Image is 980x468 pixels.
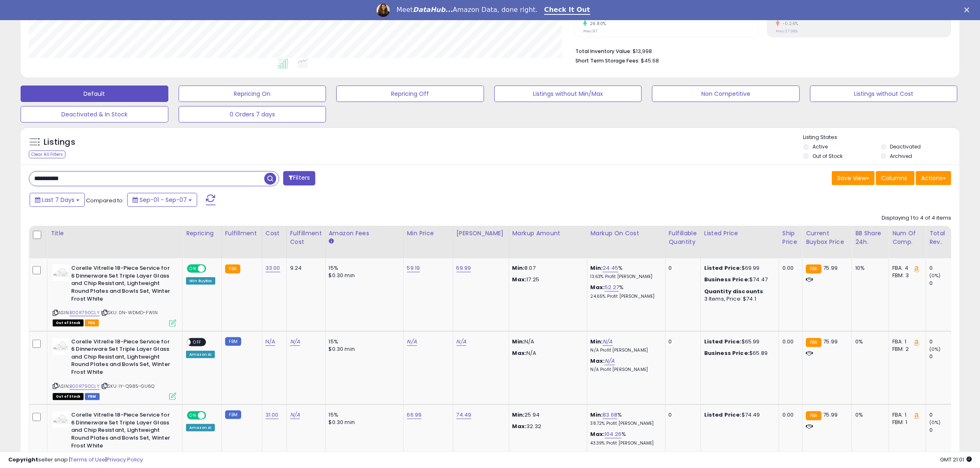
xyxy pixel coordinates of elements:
[964,7,973,12] div: Close
[603,264,618,272] a: 24.45
[512,229,584,238] div: Markup Amount
[929,264,963,272] div: 0
[188,412,198,419] span: ON
[855,411,882,419] div: 0%
[605,357,615,365] a: N/A
[587,21,606,27] small: 26.80%
[186,229,218,238] div: Repricing
[329,272,397,279] div: $0.30 min
[591,338,603,345] b: Min:
[512,276,581,283] p: 17.25
[591,411,603,419] b: Min:
[892,411,919,419] div: FBA: 1
[575,57,640,64] b: Short Term Storage Fees:
[70,309,100,316] a: B00R790CLY
[591,274,659,280] p: 13.63% Profit [PERSON_NAME]
[890,153,912,160] label: Archived
[704,264,742,272] b: Listed Price:
[669,229,697,246] div: Fulfillable Quantity
[832,171,875,185] button: Save View
[512,423,581,430] p: 32.32
[704,276,750,283] b: Business Price:
[782,264,796,272] div: 0.00
[929,338,963,345] div: 0
[669,411,694,419] div: 0
[824,264,838,272] span: 75.99
[512,264,581,272] p: 8.07
[329,229,400,238] div: Amazon Fees
[591,348,659,353] p: N/A Profit [PERSON_NAME]
[42,196,74,204] span: Last 7 Days
[810,86,958,102] button: Listings without Cost
[704,411,742,419] b: Listed Price:
[407,338,417,346] a: N/A
[290,411,300,419] a: N/A
[892,345,919,353] div: FBM: 2
[53,264,176,325] div: ASIN:
[890,143,921,150] label: Deactivated
[53,264,69,281] img: 31ZHCszTD0L._SL40_.jpg
[205,412,218,419] span: OFF
[407,229,449,238] div: Min Price
[329,345,397,353] div: $0.30 min
[188,265,198,272] span: ON
[929,426,963,434] div: 0
[591,264,603,272] b: Min:
[575,48,631,55] b: Total Inventory Value:
[71,411,171,452] b: Corelle Vitrelle 18-Piece Service for 6 Dinnerware Set Triple Layer Glass and Chip Resistant, Lig...
[179,106,326,123] button: 0 Orders 7 days
[512,422,527,430] strong: Max:
[44,137,75,148] h5: Listings
[101,383,154,389] span: | SKU: IY-Q985-GU6Q
[329,411,397,419] div: 15%
[704,288,773,295] div: :
[652,86,800,102] button: Non Competitive
[806,264,821,273] small: FBA
[591,431,659,446] div: %
[704,350,773,357] div: $65.89
[21,106,168,123] button: Deactivated & In Stock
[704,338,742,345] b: Listed Price:
[929,419,941,426] small: (0%)
[587,226,665,258] th: The percentage added to the cost of goods (COGS) that forms the calculator for Min & Max prices.
[225,229,258,238] div: Fulfillment
[812,153,843,160] label: Out of Stock
[591,357,605,365] b: Max:
[591,294,659,299] p: 24.65% Profit [PERSON_NAME]
[290,229,322,246] div: Fulfillment Cost
[70,383,100,390] a: B00R790CLY
[806,338,821,347] small: FBA
[929,229,959,246] div: Total Rev.
[704,295,773,303] div: 3 Items, Price: $74.1
[780,21,798,27] small: -0.26%
[704,264,773,272] div: $69.99
[8,456,38,463] strong: Copyright
[929,272,941,279] small: (0%)
[929,411,963,419] div: 0
[641,57,659,65] span: $45.68
[225,337,241,346] small: FBM
[591,283,605,291] b: Max:
[225,264,240,273] small: FBA
[669,338,694,345] div: 0
[101,309,158,316] span: | SKU: 0N-WDMD-FWIN
[86,197,124,204] span: Compared to:
[329,338,397,345] div: 15%
[605,430,622,438] a: 104.26
[53,320,84,327] span: All listings that are currently out of stock and unavailable for purchase on Amazon
[456,411,472,419] a: 74.49
[512,411,525,419] strong: Min:
[265,411,279,419] a: 31.00
[603,411,617,419] a: 83.68
[929,346,941,352] small: (0%)
[782,411,796,419] div: 0.00
[876,171,915,185] button: Columns
[407,264,420,272] a: 59.19
[512,349,527,357] strong: Max:
[179,86,326,102] button: Repricing On
[591,411,659,426] div: %
[377,4,390,17] img: Profile image for Georgie
[512,411,581,419] p: 25.94
[806,411,821,420] small: FBA
[456,338,466,346] a: N/A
